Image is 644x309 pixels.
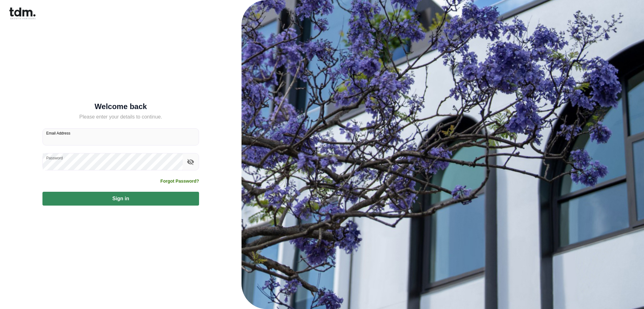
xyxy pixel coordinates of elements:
[42,192,199,206] button: Sign in
[46,130,70,136] label: Email Address
[42,103,199,110] h5: Welcome back
[160,178,199,184] a: Forgot Password?
[42,113,199,121] h5: Please enter your details to continue.
[185,157,196,167] button: toggle password visibility
[46,155,63,161] label: Password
